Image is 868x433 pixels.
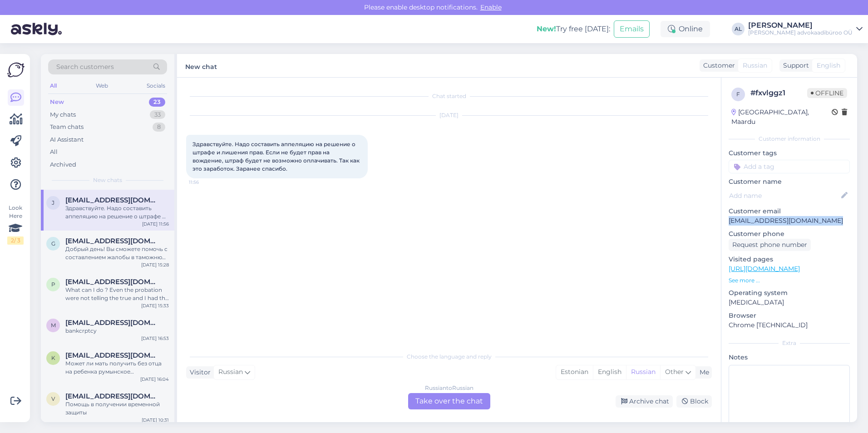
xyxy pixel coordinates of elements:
span: Other [665,368,684,376]
div: # fxvlggz1 [750,88,807,98]
div: AI Assistant [50,135,84,144]
div: Support [779,61,809,70]
span: English [817,61,840,70]
span: koshikova.kristina@mail.ru [65,351,160,359]
label: New chat [185,59,217,72]
p: Notes [729,353,850,362]
a: [PERSON_NAME][PERSON_NAME] advokaadibüroo OÜ [748,22,863,36]
div: What can I do ? Even the probation were not telling the true and I had the paperwork to prove it. [65,286,169,302]
div: Look Here [7,204,24,245]
div: All [50,148,58,157]
div: [DATE] 10:31 [142,417,169,423]
input: Add a tag [729,160,850,173]
p: [EMAIL_ADDRESS][DOMAIN_NAME] [729,216,850,226]
div: [DATE] 15:28 [141,261,169,268]
span: mk.coaching85@gmail.com [65,319,160,327]
div: [GEOGRAPHIC_DATA], Maardu [731,108,832,127]
span: p [51,281,55,288]
div: [DATE] 16:04 [140,376,169,383]
div: Extra [729,339,850,347]
span: New chats [93,176,122,184]
span: Здравствуйте. Надо составить аппеляцию на решение о штрафе и лишения прав. Если не будет прав на ... [192,141,361,172]
div: Online [661,21,710,37]
button: Emails [614,20,650,38]
p: Visited pages [729,255,850,264]
div: Me [696,368,709,377]
div: All [48,80,59,92]
div: 23 [149,98,165,107]
div: Web [94,80,110,92]
span: g [51,240,55,247]
p: Customer email [729,207,850,216]
div: Customer information [729,135,850,143]
div: bankcrptcy [65,327,169,335]
p: [MEDICAL_DATA] [729,298,850,307]
div: Try free [DATE]: [537,24,610,34]
div: Customer [700,61,735,70]
div: English [593,365,626,379]
div: New [50,98,64,107]
div: [DATE] 15:33 [141,302,169,309]
div: AL [732,23,745,35]
span: patriciabarron51@hotmail.co.uk [65,278,160,286]
p: Customer phone [729,229,850,239]
span: Enable [478,3,504,11]
div: Team chats [50,123,84,132]
p: Customer name [729,177,850,187]
div: Здравствуйте. Надо составить аппеляцию на решение о штрафе и лишения прав. Если не будет прав на ... [65,204,169,221]
div: Block [676,395,712,408]
div: My chats [50,110,76,119]
div: Может ли мать получить без отца на ребенка румынское свидетельство о рождении, если они не в браке? [65,359,169,376]
div: Take over the chat [408,393,490,409]
span: Offline [807,88,847,98]
div: 2 / 3 [7,236,24,245]
p: See more ... [729,276,850,285]
span: m [51,322,56,329]
div: Russian to Russian [425,384,473,392]
div: Socials [145,80,167,92]
span: k [51,354,55,361]
span: grekim812@gmail.com [65,237,160,245]
p: Operating system [729,288,850,298]
div: Помощь в получении временной защиты [65,400,169,417]
div: Chat started [186,92,712,100]
div: [PERSON_NAME] advokaadibüroo OÜ [748,29,853,36]
div: 8 [153,123,165,132]
div: Choose the language and reply [186,353,712,361]
span: f [736,91,740,98]
span: jelenasokolova1968@gmail.com [65,196,160,204]
img: Askly Logo [7,61,25,79]
span: 11:56 [189,179,223,186]
a: [URL][DOMAIN_NAME] [729,265,800,273]
div: [DATE] 11:56 [142,221,169,227]
span: Search customers [56,62,114,72]
div: Archive chat [616,395,673,408]
div: Visitor [186,368,211,377]
p: Chrome [TECHNICAL_ID] [729,320,850,330]
span: Russian [743,61,767,70]
p: Customer tags [729,148,850,158]
div: 33 [150,110,165,119]
b: New! [537,25,556,33]
span: vladimirofficialni@gmail.com [65,392,160,400]
span: j [52,199,54,206]
div: [DATE] 16:53 [141,335,169,342]
div: Russian [626,365,660,379]
div: Estonian [556,365,593,379]
span: v [51,395,55,402]
div: Archived [50,160,76,169]
div: Request phone number [729,239,811,251]
p: Browser [729,311,850,320]
span: Russian [218,367,243,377]
input: Add name [729,191,839,201]
div: Добрый день! Вы сможете помочь с составлением жалобы в таможню на неправомерное изъятие телефона ... [65,245,169,261]
div: [PERSON_NAME] [748,22,853,29]
div: [DATE] [186,111,712,119]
